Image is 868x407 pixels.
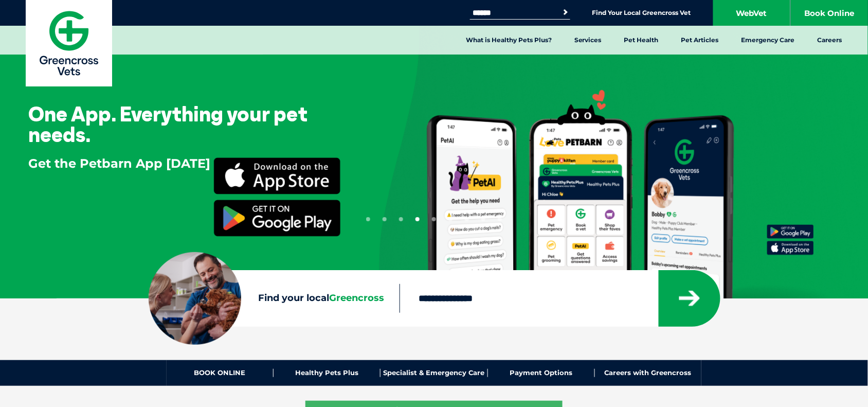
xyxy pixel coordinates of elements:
[806,26,854,55] a: Careers
[432,217,436,221] button: 5 of 9
[560,7,571,17] button: Search
[399,217,403,221] button: 3 of 9
[481,217,485,221] button: 8 of 9
[381,369,487,377] a: Specialist & Emergency Care
[149,291,400,306] label: Find your local
[730,26,806,55] a: Emergency Care
[383,217,387,221] button: 2 of 9
[595,369,701,377] a: Careers with Greencross
[488,369,595,377] a: Payment Options
[214,157,340,194] img: Petbarn App Apple store download
[28,103,346,145] h3: One App. Everything your pet needs.
[415,217,420,221] button: 4 of 9
[274,369,381,377] a: Healthy Pets Plus
[592,9,691,17] a: Find Your Local Greencross Vet
[455,26,563,55] a: What is Healthy Pets Plus?
[329,292,384,304] span: Greencross
[366,217,370,221] button: 1 of 9
[28,155,210,242] p: Get the Petbarn App [DATE]
[214,200,340,237] img: petbarn Google play store app download
[498,217,502,221] button: 9 of 9
[167,369,274,377] a: BOOK ONLINE
[465,217,469,221] button: 7 of 9
[613,26,670,55] a: Pet Health
[670,26,730,55] a: Pet Articles
[563,26,613,55] a: Services
[448,217,453,221] button: 6 of 9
